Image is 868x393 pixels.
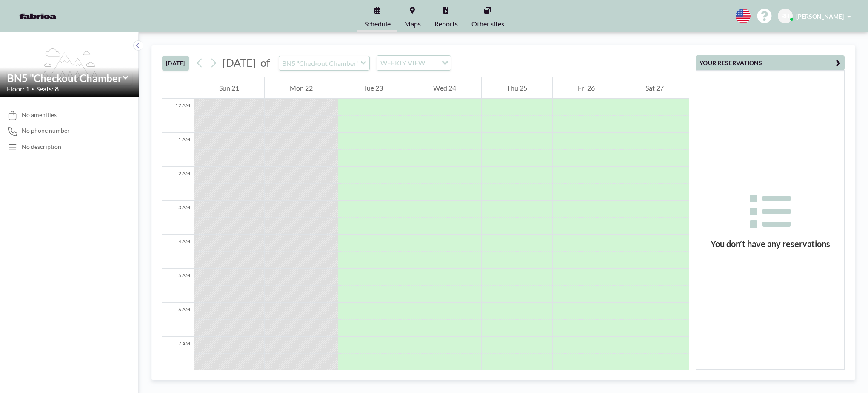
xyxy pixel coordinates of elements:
[620,77,689,99] div: Sat 27
[162,56,189,71] button: [DATE]
[162,303,194,337] div: 6 AM
[194,77,264,99] div: Sun 21
[162,167,194,201] div: 2 AM
[36,85,59,93] span: Seats: 8
[279,56,361,70] input: BN5 "Checkout Chamber"
[471,20,504,27] span: Other sites
[364,20,391,27] span: Schedule
[31,86,34,92] span: •
[7,85,29,93] span: Floor: 1
[428,57,437,68] input: Search for option
[379,57,427,68] span: WEEKLY VIEW
[553,77,620,99] div: Fri 26
[265,77,338,99] div: Mon 22
[696,55,845,70] button: YOUR RESERVATIONS
[260,56,270,69] span: of
[22,127,70,134] span: No phone number
[7,72,123,84] input: BN5 "Checkout Chamber"
[162,269,194,303] div: 5 AM
[696,239,844,249] h3: You don’t have any reservations
[162,133,194,167] div: 1 AM
[781,12,790,20] span: BH
[338,77,408,99] div: Tue 23
[22,143,61,151] div: No description
[408,77,482,99] div: Wed 24
[223,56,256,69] span: [DATE]
[404,20,421,27] span: Maps
[162,201,194,235] div: 3 AM
[22,111,57,119] span: No amenities
[796,13,844,20] span: [PERSON_NAME]
[162,99,194,133] div: 12 AM
[14,8,62,25] img: organization-logo
[377,56,451,70] div: Search for option
[482,77,552,99] div: Thu 25
[162,337,194,371] div: 7 AM
[162,235,194,269] div: 4 AM
[434,20,458,27] span: Reports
